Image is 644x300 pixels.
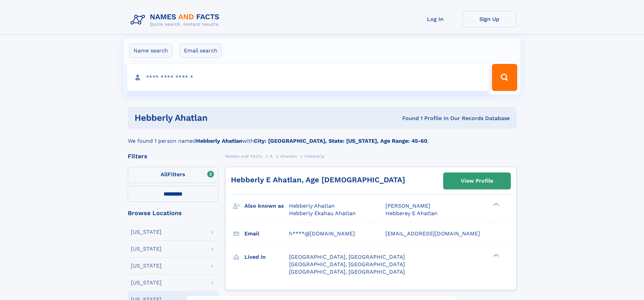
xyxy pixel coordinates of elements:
[131,229,162,235] div: [US_STATE]
[305,115,510,122] div: Found 1 Profile In Our Records Database
[129,44,172,58] label: Name search
[492,202,500,207] div: ❯
[135,114,305,122] h1: Hebberly Ahatlan
[408,11,462,27] a: Log In
[289,254,405,260] span: [GEOGRAPHIC_DATA], [GEOGRAPHIC_DATA]
[128,153,218,159] div: Filters
[244,228,289,239] h3: Email
[231,176,405,184] a: Hebberly E Ahatlan, Age [DEMOGRAPHIC_DATA]
[492,253,500,257] div: ❯
[289,261,405,268] span: [GEOGRAPHIC_DATA], [GEOGRAPHIC_DATA]
[385,210,437,216] span: Hebberey E Ahatlan
[289,203,335,209] span: Hebberly Ahatlan
[462,11,517,27] a: Sign Up
[289,210,356,216] span: Hebberly Ekahau Ahatlan
[127,64,489,91] input: search input
[196,138,242,144] b: Hebberly Ahatlan
[280,152,297,160] a: Ahatlan
[244,251,289,263] h3: Lived in
[444,173,510,189] a: View Profile
[289,269,405,275] span: [GEOGRAPHIC_DATA], [GEOGRAPHIC_DATA]
[161,171,168,178] span: All
[131,263,162,269] div: [US_STATE]
[385,203,430,209] span: [PERSON_NAME]
[254,138,427,144] b: City: [GEOGRAPHIC_DATA], State: [US_STATE], Age Range: 45-60
[492,64,517,91] button: Search Button
[270,152,273,160] a: A
[180,44,222,58] label: Email search
[225,152,262,160] a: Names and Facts
[131,280,162,285] div: [US_STATE]
[131,246,162,252] div: [US_STATE]
[128,210,218,216] div: Browse Locations
[305,154,325,159] span: Hebberly
[128,11,225,29] img: Logo Names and Facts
[385,230,480,237] span: [EMAIL_ADDRESS][DOMAIN_NAME]
[128,167,218,183] label: Filters
[128,129,517,145] div: We found 1 person named with .
[280,154,297,159] span: Ahatlan
[270,154,273,159] span: A
[244,200,289,212] h3: Also known as
[461,173,493,189] div: View Profile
